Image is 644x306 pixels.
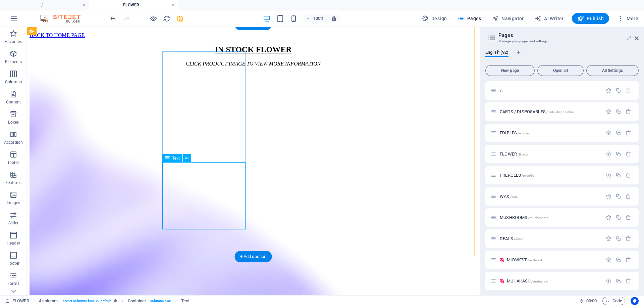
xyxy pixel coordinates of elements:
div: MUHAHASH/muhahash [505,279,602,283]
span: Click to open page [500,130,530,135]
h6: 100% [313,14,324,23]
div: Remove [626,215,631,220]
i: Save (Ctrl+S) [176,15,184,23]
h4: FLOWER [89,1,178,9]
button: AI Writer [532,13,567,24]
h2: Pages [498,32,639,38]
div: PREROLLS/prerolls [498,173,602,177]
span: Design [422,15,447,22]
p: Header [7,241,20,246]
span: Pages [458,15,481,22]
button: undo [109,14,117,23]
div: Settings [606,193,611,199]
button: New page [485,65,535,76]
a: Click to cancel selection. Double-click to open Pages [5,297,29,305]
div: Duplicate [615,130,621,136]
div: Remove [626,109,631,115]
span: Click to open page [500,109,574,114]
span: AI Writer [535,15,564,22]
i: On resize automatically adjust zoom level to fit chosen device. [331,15,337,21]
div: MIDWEST/midwest [505,258,602,262]
i: Undo: Duplicate elements (Ctrl+Z) [109,15,117,23]
div: Remove [626,236,631,242]
div: Settings [606,236,611,242]
div: Remove [626,130,631,136]
p: Features [5,180,21,185]
span: . preset-columns-four-v2-default [62,297,112,305]
span: Click to select. Double-click to edit [181,297,190,305]
i: This element is a customizable preset [114,299,117,303]
p: Elements [5,59,22,64]
div: Remove [626,278,631,284]
span: Navigator [492,15,524,22]
div: Settings [606,172,611,178]
span: . columns-box [149,297,171,305]
div: Settings [606,109,611,115]
div: CARTS / DISPOSABLES/carts-disposables [498,110,602,114]
span: Click to open page [500,173,534,178]
p: Content [6,99,21,105]
div: Duplicate [615,257,621,263]
span: Click to open page [507,257,542,262]
button: 100% [303,14,327,23]
div: Settings [606,278,611,284]
div: Language Tabs [485,50,639,62]
span: /prerolls [522,174,534,177]
span: /flower [518,152,528,156]
p: Accordion [4,140,23,145]
span: : [591,298,592,303]
div: + Add section [235,251,272,262]
button: Code [602,297,625,305]
span: Publish [577,15,604,22]
span: /mushrooms [528,216,548,220]
span: English (92) [485,48,508,58]
h6: Session time [579,297,597,305]
span: Open all [540,69,581,73]
div: Duplicate [615,151,621,157]
div: WAX/wax [498,194,602,199]
span: More [617,15,638,22]
div: FLOWER/flower [498,152,602,156]
span: 00 00 [586,297,597,305]
div: Duplicate [615,109,621,115]
span: /edibles [518,131,530,135]
span: Click to select. Double-click to edit [128,297,147,305]
div: Remove [626,172,631,178]
div: Remove [626,193,631,199]
span: /deals [514,237,523,241]
div: EDIBLES/edibles [498,131,602,135]
div: Design (Ctrl+Alt+Y) [419,13,450,24]
div: Duplicate [615,88,621,93]
div: Settings [606,151,611,157]
nav: breadcrumb [39,297,190,305]
span: Code [605,297,622,305]
button: All Settings [586,65,639,76]
h3: Manage your pages and settings [498,38,625,44]
div: Settings [606,88,611,93]
button: Pages [455,13,484,24]
p: Images [7,200,20,206]
div: MUSHROOMS/mushrooms [498,215,602,220]
div: Duplicate [615,172,621,178]
button: Open all [537,65,584,76]
img: Editor Logo [39,14,89,23]
i: Reload page [163,15,171,23]
button: reload [163,14,171,23]
span: Click to open page [500,236,523,241]
button: Design [419,13,450,24]
span: /carts-disposables [546,110,575,114]
span: Text [172,156,180,160]
div: The startpage cannot be deleted [626,88,631,93]
span: Click to select. Double-click to edit [39,297,59,305]
span: /wax [510,195,518,199]
p: Favorites [5,39,22,44]
p: Slider [8,220,19,226]
span: Click to open page [507,278,549,283]
div: Duplicate [615,278,621,284]
span: Click to open page [500,194,518,199]
div: Duplicate [615,193,621,199]
button: save [176,14,184,23]
div: Settings [606,215,611,220]
span: All Settings [589,69,636,73]
div: Duplicate [615,236,621,242]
